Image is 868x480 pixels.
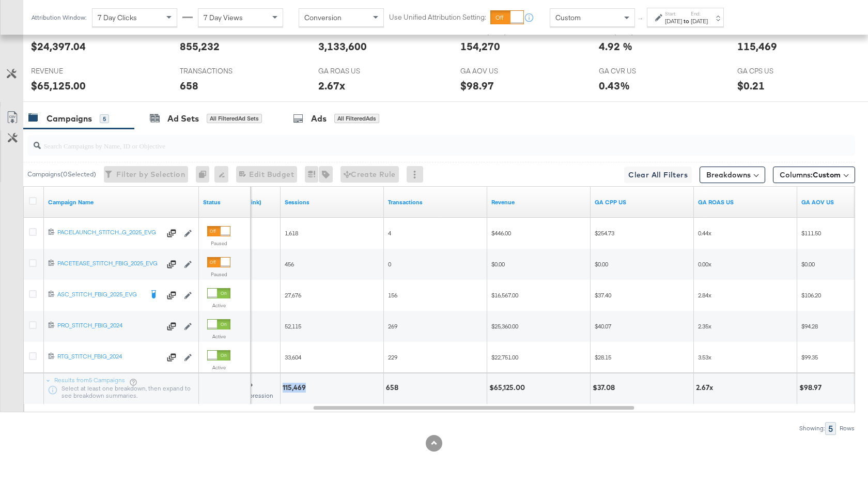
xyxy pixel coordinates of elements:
[100,114,109,124] div: 5
[31,39,86,54] div: $24,397.04
[388,291,397,299] span: 156
[285,198,380,206] a: Sessions - GA Sessions - The total number of sessions
[737,66,815,76] span: GA CPS US
[665,17,682,25] div: [DATE]
[825,422,836,435] div: 5
[698,322,711,330] span: 2.35x
[285,291,301,299] span: 27,676
[460,66,538,76] span: GA AOV US
[318,78,345,93] div: 2.67x
[233,198,276,206] a: The number of clicks received on a link in your ad divided by the number of impressions.
[698,260,711,268] span: 0.00x
[491,291,518,299] span: $16,567.00
[491,229,511,237] span: $446.00
[696,383,716,393] div: 2.67x
[180,66,257,76] span: TRANSACTIONS
[98,13,137,22] span: 7 Day Clicks
[636,18,646,21] span: ↑
[595,291,611,299] span: $37.40
[595,353,611,361] span: $28.15
[31,78,86,93] div: $65,125.00
[698,198,793,206] a: GA Revenue/Spend
[27,170,96,179] div: Campaigns ( 0 Selected)
[48,198,195,206] a: Your campaign name.
[57,321,161,329] div: PRO_STITCH_FBIG_2024
[57,290,143,298] div: ASC_STITCH_FBIG_2025_EVG
[595,198,690,206] a: Spend/GA Transactions
[801,291,821,299] span: $106.20
[57,259,161,267] div: PACETEASE_STITCH_FBIG_2025_EVG
[207,271,230,278] label: Paused
[57,228,161,238] a: PACELAUNCH_STITCH...G_2025_EVG
[595,322,611,330] span: $40.07
[698,229,711,237] span: 0.44x
[700,167,765,183] button: Breakdowns
[799,383,825,393] div: $98.97
[285,260,294,268] span: 456
[318,66,396,76] span: GA ROAS US
[460,78,494,93] div: $98.97
[388,322,397,330] span: 269
[599,39,632,54] div: 4.92 %
[691,17,708,25] div: [DATE]
[491,353,518,361] span: $22,751.00
[801,322,818,330] span: $94.28
[388,198,483,206] a: Transactions - The total number of transactions
[304,13,342,22] span: Conversion
[334,114,379,123] div: All Filtered Ads
[595,229,614,237] span: $254.73
[389,12,486,22] label: Use Unified Attribution Setting:
[491,322,518,330] span: $25,360.00
[599,78,630,93] div: 0.43%
[204,13,243,22] span: 7 Day Views
[595,260,608,268] span: $0.00
[283,383,309,393] div: 115,469
[593,383,618,393] div: $37.08
[386,383,401,393] div: 658
[698,291,711,299] span: 2.84x
[801,353,818,361] span: $99.35
[491,198,586,206] a: Transaction Revenue - The total sale revenue (excluding shipping and tax) of the transaction
[57,352,161,363] a: RTG_STITCH_FBIG_2024
[698,353,711,361] span: 3.53x
[813,170,841,179] span: Custom
[773,167,855,183] button: Columns:Custom
[318,39,367,54] div: 3,133,600
[599,66,676,76] span: GA CVR US
[555,13,581,22] span: Custom
[285,322,301,330] span: 52,115
[167,113,199,125] div: Ad Sets
[207,364,230,371] label: Active
[801,260,815,268] span: $0.00
[203,198,246,206] a: Shows the current state of your Ad Campaign.
[57,352,161,361] div: RTG_STITCH_FBIG_2024
[31,14,87,21] div: Attribution Window:
[491,260,505,268] span: $0.00
[311,113,327,125] div: Ads
[682,17,691,25] strong: to
[460,39,500,54] div: 154,270
[207,114,262,123] div: All Filtered Ad Sets
[839,425,855,432] div: Rows
[285,353,301,361] span: 33,604
[196,166,214,183] div: 0
[207,240,230,247] label: Paused
[31,66,109,76] span: REVENUE
[691,10,708,17] label: End:
[624,167,692,183] button: Clear All Filters
[57,228,161,236] div: PACELAUNCH_STITCH...G_2025_EVG
[489,383,528,393] div: $65,125.00
[180,39,220,54] div: 855,232
[47,113,92,125] div: Campaigns
[180,78,198,93] div: 658
[388,260,391,268] span: 0
[628,169,688,182] span: Clear All Filters
[57,290,143,301] a: ASC_STITCH_FBIG_2025_EVG
[737,39,777,54] div: 115,469
[799,425,825,432] div: Showing:
[285,229,298,237] span: 1,618
[388,353,397,361] span: 229
[780,170,841,180] span: Columns:
[207,302,230,309] label: Active
[57,259,161,269] a: PACETEASE_STITCH_FBIG_2025_EVG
